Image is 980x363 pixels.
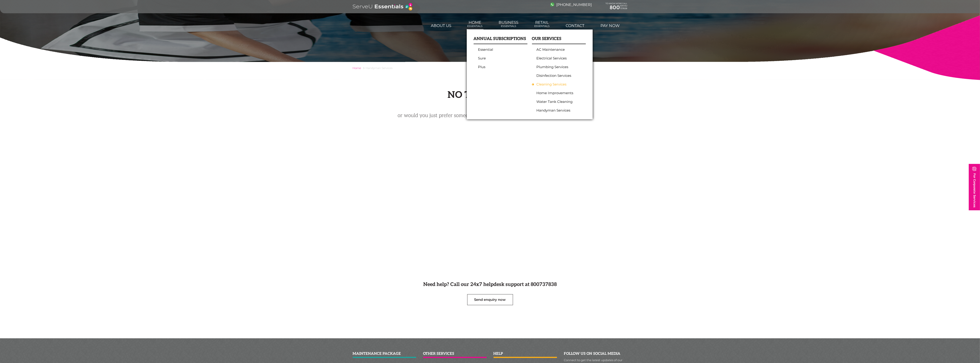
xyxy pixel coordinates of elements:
[610,4,620,11] span: 800
[537,82,579,86] a: Cleaning Services
[532,36,586,44] h3: OUR SERVICES
[430,21,452,30] a: About us
[550,3,554,6] img: image
[467,25,483,28] span: Essentials
[537,48,579,52] a: AC Maintenance
[537,74,579,78] a: Disinfection Services
[537,108,579,112] a: Handyman Services
[467,18,483,30] a: HomeEssentials
[537,56,579,60] a: Electrical Services
[972,167,977,171] img: image
[499,25,519,28] span: Essentials
[478,65,521,69] a: Plus
[565,21,585,30] a: Contact
[550,3,592,7] a: [PHONE_NUMBER]
[474,36,527,44] h3: ANNUAL SUBSCRIPTIONS
[600,21,621,30] a: Pay Now
[564,352,627,358] h2: follow us on social media
[606,3,627,11] div: TO KNOW MORE CALL SERVEU
[969,164,980,210] a: For Corporate Services
[478,56,521,60] a: Sure
[537,91,579,95] a: Home Improvements
[537,65,579,69] a: Plumbing Services
[535,25,550,28] span: Essentials
[498,18,519,30] a: BusinessEssentials
[353,66,361,70] a: Home
[478,48,521,52] a: Essential
[353,281,627,287] h4: Need help? Call our 24x7 helpdesk support at 800737838
[423,352,487,358] h2: other services
[353,352,416,358] h2: Maintenance package
[353,2,413,11] img: logo
[494,352,557,358] h2: help
[394,112,586,119] p: or would you just prefer someone else to undertake those tasks around the home?
[467,294,513,305] a: Send enquiry now
[366,66,393,70] span: Handyman Services
[353,90,627,101] h2: No time for DIY?
[606,5,627,11] a: 800737838
[537,100,579,104] a: Water Tank Cleaning
[534,18,551,30] a: RetailEssentials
